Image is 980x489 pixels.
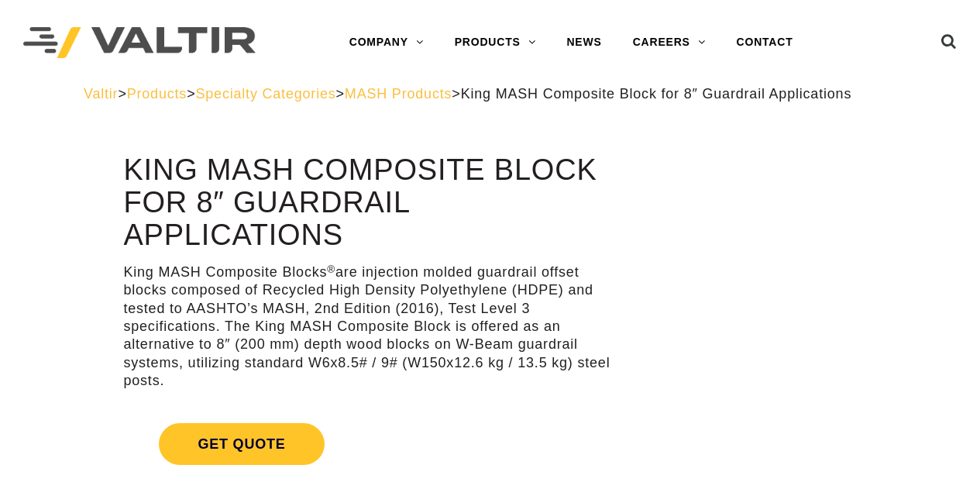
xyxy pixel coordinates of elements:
[461,86,852,102] span: King MASH Composite Block for 8″ Guardrail Applications
[345,86,452,102] a: MASH Products
[127,86,187,102] a: Products
[617,27,721,58] a: CAREERS
[439,27,552,58] a: PRODUCTS
[334,27,439,58] a: COMPANY
[123,154,611,251] h1: King MASH Composite Block for 8″ Guardrail Applications
[551,27,617,58] a: NEWS
[123,263,611,391] p: King MASH Composite Blocks are injection molded guardrail offset blocks composed of Recycled High...
[84,85,896,103] div: > > > >
[721,27,809,58] a: CONTACT
[195,86,335,102] a: Specialty Categories
[327,263,335,275] sup: ®
[159,423,324,465] span: Get Quote
[123,405,611,484] a: Get Quote
[23,27,256,59] img: Valtir
[84,86,118,102] a: Valtir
